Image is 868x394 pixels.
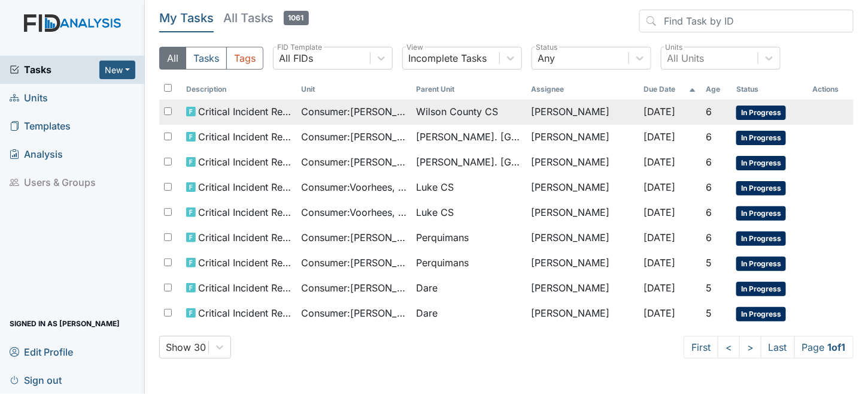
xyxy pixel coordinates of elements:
span: 6 [706,181,712,193]
span: Critical Incident Report [198,255,292,270]
button: Tasks [186,47,227,70]
span: Critical Incident Report [198,281,292,295]
strong: 1 of 1 [828,341,846,353]
span: In Progress [736,206,786,221]
span: 6 [706,106,712,118]
span: Consumer : Voorhees, Beckworth [301,205,406,219]
span: 6 [706,131,712,143]
span: 1061 [284,11,309,25]
span: Page [794,336,854,359]
span: Consumer : [PERSON_NAME] [301,130,406,144]
span: Consumer : [PERSON_NAME] [301,104,406,119]
span: [PERSON_NAME]. [GEOGRAPHIC_DATA] [416,130,521,144]
span: Consumer : [PERSON_NAME] [301,230,406,245]
span: Luke CS [416,180,454,194]
div: All Units [667,51,705,65]
span: Perquimans [416,255,469,270]
span: [DATE] [644,282,675,294]
button: All [159,47,186,70]
th: Toggle SortBy [296,79,411,100]
th: Toggle SortBy [411,79,526,100]
span: Templates [10,117,71,136]
span: In Progress [736,231,786,246]
span: In Progress [736,282,786,296]
span: Consumer : [PERSON_NAME] [301,306,406,320]
span: Critical Incident Report [198,205,292,219]
span: [DATE] [644,206,675,218]
span: 6 [706,156,712,168]
input: Toggle All Rows Selected [164,84,172,92]
span: Critical Incident Report [198,306,292,320]
td: [PERSON_NAME] [526,175,639,200]
span: Dare [416,281,438,295]
div: All FIDs [280,51,314,65]
span: Sign out [10,371,62,389]
th: Actions [808,79,854,100]
span: 5 [706,307,712,319]
span: [DATE] [644,181,675,193]
td: [PERSON_NAME] [526,200,639,225]
span: Edit Profile [10,342,73,361]
span: Critical Incident Report [198,180,292,194]
span: In Progress [736,156,786,170]
span: Perquimans [416,230,469,245]
th: Toggle SortBy [732,79,808,100]
span: [DATE] [644,257,675,269]
input: Find Task by ID [639,10,854,32]
span: In Progress [736,307,786,321]
a: First [684,336,718,359]
span: Consumer : Voorhees, Beckworth [301,180,406,194]
td: [PERSON_NAME] [526,125,639,150]
div: Incomplete Tasks [409,51,487,65]
span: In Progress [736,181,786,196]
nav: task-pagination [684,336,854,359]
th: Assignee [526,79,639,100]
th: Toggle SortBy [639,79,701,100]
div: Any [538,51,556,65]
span: Analysis [10,145,63,164]
a: < [718,336,740,359]
span: Consumer : [PERSON_NAME] [301,281,406,295]
span: Critical Incident Report [198,155,292,169]
span: Critical Incident Report [198,130,292,144]
span: 6 [706,231,712,243]
span: Critical Incident Report [198,104,292,119]
a: > [739,336,761,359]
span: 5 [706,282,712,294]
th: Toggle SortBy [181,79,296,100]
td: [PERSON_NAME] [526,276,639,301]
button: New [99,61,135,79]
a: Last [761,336,795,359]
span: [DATE] [644,231,675,243]
td: [PERSON_NAME] [526,150,639,175]
button: Tags [226,47,263,70]
span: Wilson County CS [416,104,498,119]
span: [DATE] [644,307,675,319]
th: Toggle SortBy [701,79,732,100]
span: Dare [416,306,438,320]
span: Signed in as [PERSON_NAME] [10,314,120,333]
span: 5 [706,257,712,269]
span: In Progress [736,106,786,120]
td: [PERSON_NAME] [526,251,639,276]
h5: My Tasks [159,10,214,26]
a: Tasks [10,62,99,77]
span: In Progress [736,257,786,271]
span: Critical Incident Report [198,230,292,245]
span: Consumer : [PERSON_NAME] [301,155,406,169]
span: 6 [706,206,712,218]
span: Units [10,89,48,107]
td: [PERSON_NAME] [526,225,639,251]
h5: All Tasks [223,10,309,26]
span: [DATE] [644,131,675,143]
span: [PERSON_NAME]. [GEOGRAPHIC_DATA] [416,155,521,169]
td: [PERSON_NAME] [526,100,639,125]
span: [DATE] [644,156,675,168]
span: Consumer : [PERSON_NAME], [US_STATE] [301,255,406,270]
div: Show 30 [166,340,206,354]
span: Luke CS [416,205,454,219]
td: [PERSON_NAME] [526,301,639,326]
span: In Progress [736,131,786,145]
div: Type filter [159,47,263,70]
